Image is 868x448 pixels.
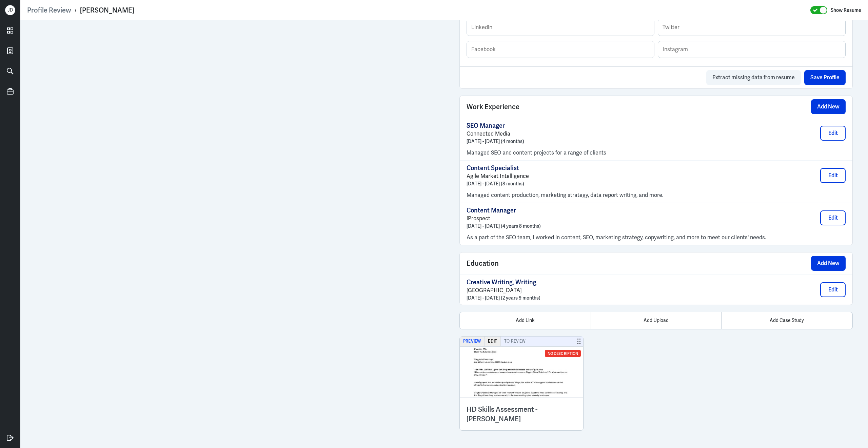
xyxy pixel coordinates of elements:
p: As a part of the SEO team, I worked in content, SEO, marketing strategy, copywriting, and more to... [467,233,846,242]
iframe: https://ppcdn.hiredigital.com/register/ae022ec7/resumes/552323236/Paige_Riddiford_Resume.pdf?Expi... [36,27,429,441]
input: Linkedin [467,19,654,36]
span: To Review [501,337,529,346]
p: SEO Manager [467,122,524,130]
span: Work Experience [467,102,519,112]
p: Agile Market Intelligence [467,172,529,180]
button: Save Profile [804,70,846,85]
button: Extract missing data from resume [706,70,801,85]
input: Instagram [658,41,845,58]
div: Add Link [460,312,591,329]
button: Add New [811,99,846,114]
h3: HD Skills Assessment - [PERSON_NAME] [467,405,576,424]
p: Connected Media [467,130,524,138]
p: Managed content production, marketing strategy, data report writing, and more. [467,191,846,199]
button: Preview [460,337,485,346]
div: Add Case Study [721,312,852,329]
button: Edit [820,210,846,225]
span: Education [467,258,499,268]
input: Facebook [467,41,654,58]
input: Twitter [658,19,845,36]
button: Edit [820,168,846,183]
button: Edit [820,126,846,141]
p: iProspect [467,215,541,223]
label: Show Resume [831,6,861,15]
p: Content Specialist [467,164,529,172]
div: Add Upload [591,312,722,329]
div: No Description [545,350,581,357]
p: [DATE] - [DATE] (2 years 9 months) [467,294,540,301]
p: Creative Writing, Writing [467,278,540,286]
p: Managed SEO and content projects for a range of clients [467,149,846,157]
p: Content Manager [467,206,541,215]
p: › [71,6,80,15]
p: [GEOGRAPHIC_DATA] [467,286,540,294]
div: J D [5,5,15,15]
button: Add New [811,256,846,271]
p: [DATE] - [DATE] (8 months) [467,180,529,187]
a: Profile Review [27,6,71,15]
div: [PERSON_NAME] [80,6,134,15]
button: Edit [820,282,846,297]
p: [DATE] - [DATE] (4 years 8 months) [467,223,541,229]
p: [DATE] - [DATE] (4 months) [467,138,524,145]
button: Edit [485,337,501,346]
